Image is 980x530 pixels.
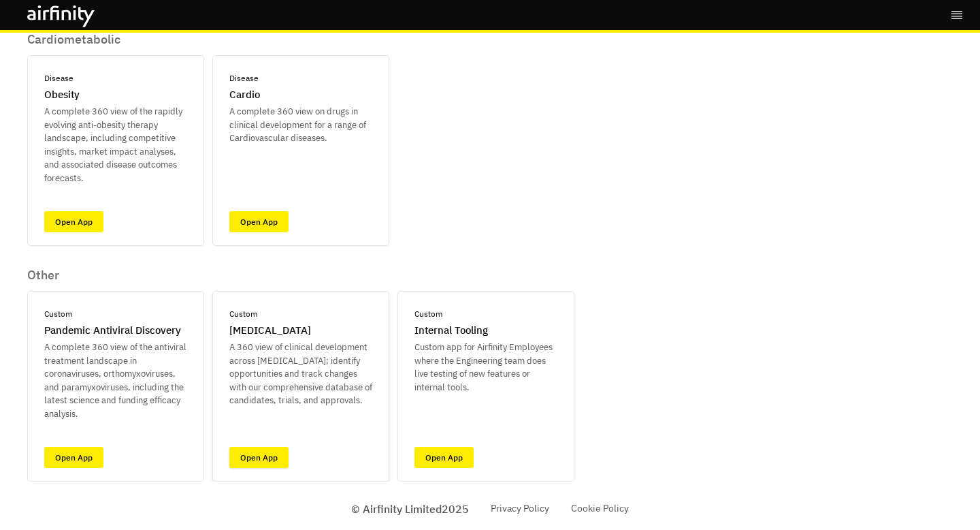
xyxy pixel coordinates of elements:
[229,323,311,339] p: [MEDICAL_DATA]
[44,447,103,468] a: Open App
[229,308,257,320] p: Custom
[229,211,289,232] a: Open App
[414,308,442,320] p: Custom
[229,447,289,468] a: Open App
[44,72,73,84] p: Disease
[351,501,469,517] p: © Airfinity Limited 2025
[44,308,72,320] p: Custom
[229,105,372,145] p: A complete 360 view on drugs in clinical development for a range of Cardiovascular diseases.
[414,447,474,468] a: Open App
[414,323,488,339] p: Internal Tooling
[44,211,103,232] a: Open App
[414,341,557,394] p: Custom app for Airfinity Employees where the Engineering team does live testing of new features o...
[229,341,372,407] p: A 360 view of clinical development across [MEDICAL_DATA]; identify opportunities and track change...
[44,341,187,420] p: A complete 360 view of the antiviral treatment landscape in coronaviruses, orthomyxoviruses, and ...
[27,268,574,283] p: Other
[44,105,187,185] p: A complete 360 view of the rapidly evolving anti-obesity therapy landscape, including competitive...
[229,87,260,103] p: Cardio
[229,72,259,84] p: Disease
[27,32,389,47] p: Cardiometabolic
[44,87,80,103] p: Obesity
[491,501,549,516] a: Privacy Policy
[44,323,181,339] p: Pandemic Antiviral Discovery
[571,501,629,516] a: Cookie Policy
